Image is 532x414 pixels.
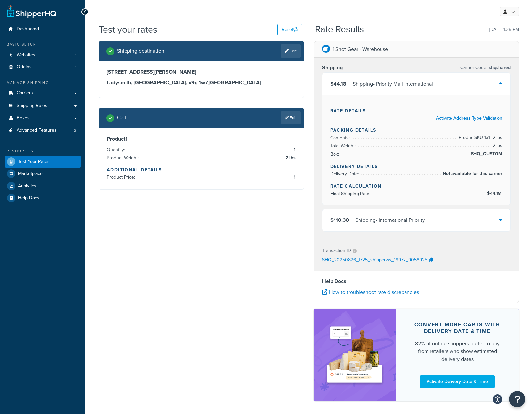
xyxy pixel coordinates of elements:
div: Manage Shipping [5,80,81,86]
p: 1 Shot Gear - Warehouse [333,45,388,54]
span: Not available for this carrier [441,170,502,178]
span: 1 [75,65,76,70]
span: Contents: [330,134,351,141]
div: Shipping - International Priority [355,216,425,225]
span: 2 [74,128,76,133]
span: $44.18 [487,190,502,197]
p: Carrier Code: [460,63,511,72]
span: shqshared [487,64,511,71]
span: Origins [17,65,32,70]
span: Product Weight: [107,154,140,161]
h4: Rate Calculation [330,183,503,190]
span: $110.30 [330,216,349,224]
span: Delivery Date: [330,170,360,177]
span: 2 lbs [284,154,296,162]
a: Activate Delivery Date & Time [420,375,495,388]
span: Quantity: [107,146,127,153]
span: 2 lbs [491,142,502,150]
a: Origins1 [5,61,81,73]
li: Advanced Features [5,124,81,137]
span: Analytics [18,183,36,189]
span: Test Your Rates [18,159,50,165]
span: Final Shipping Rate: [330,190,372,197]
span: Box: [330,151,341,158]
h4: Additional Details [107,167,296,173]
a: Carriers [5,87,81,99]
a: Edit [281,111,301,124]
span: Shipping Rules [17,103,47,109]
p: Transaction ID [322,246,351,255]
span: Product SKU-1 x 1 - 2 lbs [457,134,502,142]
h3: [STREET_ADDRESS][PERSON_NAME] [107,69,296,75]
span: SHQ_CUSTOM [469,150,502,158]
p: [DATE] 1:25 PM [489,25,519,34]
h2: Rate Results [315,24,364,35]
span: $44.18 [330,80,346,88]
a: Advanced Features2 [5,124,81,137]
img: feature-image-ddt-36eae7f7280da8017bfb280eaccd9c446f90b1fe08728e4019434db127062ab4.png [324,319,386,391]
h2: Cart : [117,115,128,121]
span: 1 [292,173,296,181]
button: Open Resource Center [509,391,525,407]
h2: Shipping destination : [117,48,166,54]
span: Dashboard [17,26,39,32]
a: Edit [281,44,301,58]
a: Websites1 [5,49,81,61]
li: Origins [5,61,81,73]
span: 1 [292,146,296,154]
div: Resources [5,148,81,154]
h1: Test your rates [99,23,157,36]
span: Advanced Features [17,128,57,133]
h3: Ladysmith, [GEOGRAPHIC_DATA], v9g 1w7 , [GEOGRAPHIC_DATA] [107,79,296,86]
span: Total Weight: [330,142,357,149]
a: Dashboard [5,23,81,35]
div: 82% of online shoppers prefer to buy from retailers who show estimated delivery dates [411,340,503,363]
a: Marketplace [5,168,81,180]
h3: Product 1 [107,136,296,142]
div: Convert more carts with delivery date & time [411,322,503,335]
li: Websites [5,49,81,61]
h3: Shipping [322,65,343,71]
h4: Rate Details [330,107,503,114]
span: Boxes [17,116,30,121]
span: Marketplace [18,171,43,177]
span: 1 [75,52,76,58]
div: Shipping - Priority Mail International [353,79,433,89]
a: Shipping Rules [5,100,81,112]
a: Help Docs [5,192,81,204]
span: Product Price: [107,174,137,181]
span: Help Docs [18,195,39,201]
span: Carriers [17,91,33,96]
div: Basic Setup [5,42,81,47]
h4: Delivery Details [330,163,503,170]
span: Websites [17,52,35,58]
a: Test Your Rates [5,156,81,168]
a: Activate Address Type Validation [436,115,502,122]
a: Analytics [5,180,81,192]
h4: Help Docs [322,277,511,285]
a: How to troubleshoot rate discrepancies [322,288,419,296]
button: Reset [277,24,302,35]
p: SHQ_20250826_1725_shipperws_19972_9058925 [322,255,427,265]
h4: Packing Details [330,127,503,134]
a: Boxes [5,112,81,124]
